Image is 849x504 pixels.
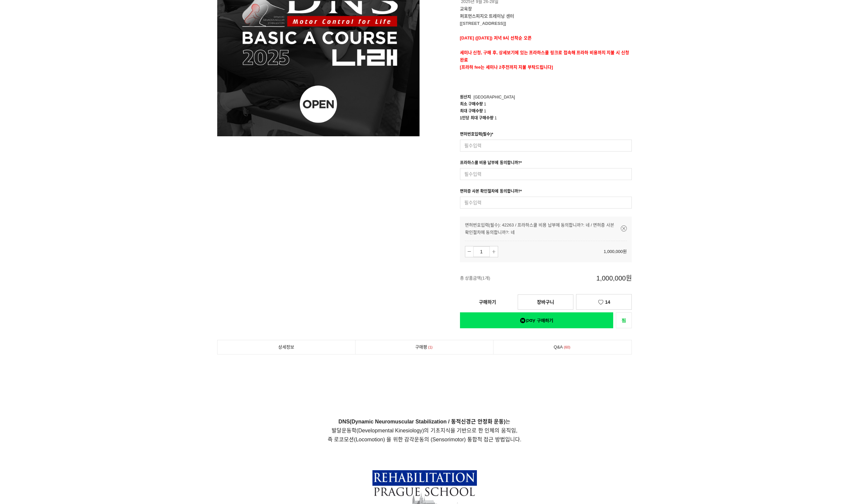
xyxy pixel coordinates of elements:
a: 구매하기 [460,295,515,309]
div: 면허번호입력(필수) [460,131,493,140]
input: 필수입력 [460,197,632,209]
span: 최대 구매수량 [460,109,483,113]
strong: DNS(Dynamic Neuromuscular Stabilization / 동적신경근 안정화 운동) [339,419,506,424]
span: 1 [484,109,486,113]
a: Q&A60 [493,340,631,354]
strong: 세미나 신청, 구매 후, 상세보기에 있는 프라하스쿨 링크로 접속해 프라하 비용까지 지불 시 신청완료 [460,50,629,62]
span: 즉 로코모션(Locomotion) 을 위한 감각운동의 (Sensorimotor) 통합적 접근 방법입니다. [328,437,521,442]
strong: 퍼포먼스피지오 트레이닝 센터 [460,14,514,19]
span: [GEOGRAPHIC_DATA] [474,95,515,99]
span: 1 [427,344,434,351]
a: 새창 [460,312,614,328]
span: [프라하 fee는 세미나 2주전까지 지불 부탁드립니다] [460,65,553,70]
div: 면허증 사본 확인절차에 동의합니까? [460,188,522,197]
span: 최소 구매수량 [460,102,483,106]
span: 는 [339,419,511,424]
strong: 교육장 [460,6,472,11]
span: 1,000,000원 [604,249,627,254]
a: 장바구니 [518,294,573,310]
strong: [[STREET_ADDRESS]] [460,21,506,26]
span: 발달운동학(Developmental Kinesiology)의 기초지식을 기반으로 한 인체의 움직임, [332,428,517,433]
a: 새창 [616,312,632,328]
span: 1인당 최대 구매수량 [460,116,493,120]
input: 필수입력 [460,168,632,180]
span: 14 [605,299,611,305]
span: 1,000,000원 [539,267,632,289]
input: 필수입력 [460,140,632,152]
span: 1 [484,102,486,106]
span: 면허번호입력(필수): 42263 / 프라하스쿨 비용 납부에 동의합니까?: 네 / 면허증 사본 확인절차에 동의합니까?: 네 [465,222,615,235]
span: 1 [494,116,497,120]
div: 프라하스쿨 비용 납부에 동의합니까? [460,159,522,168]
span: 60 [563,344,571,351]
a: 구매평1 [356,340,493,354]
span: [DATE] ([DATE]) 저녁 9시 선착순 오픈 [460,35,532,40]
span: 원산지 [460,95,471,99]
a: 14 [576,294,632,310]
a: 상세정보 [218,340,355,354]
span: 총 상품금액(1개) [460,267,539,289]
